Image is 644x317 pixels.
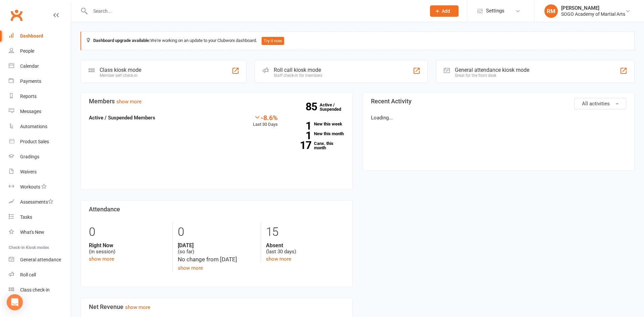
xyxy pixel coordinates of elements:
[9,29,71,44] a: Dashboard
[178,242,256,255] div: (so far)
[7,294,23,310] div: Open Intercom Messenger
[266,222,344,242] div: 15
[89,256,114,262] a: show more
[288,141,344,150] a: 17Canx. this month
[20,184,40,190] div: Workouts
[9,104,71,119] a: Messages
[9,282,71,298] a: Class kiosk mode
[9,59,71,74] a: Calendar
[544,4,558,18] div: RM
[9,267,71,282] a: Roll call
[371,114,626,122] p: Loading...
[20,229,44,235] div: What's New
[9,225,71,240] a: What's New
[371,98,626,105] h3: Recent Activity
[20,139,49,144] div: Product Sales
[20,48,34,54] div: People
[288,131,344,136] a: 1New this month
[274,67,322,73] div: Roll call kiosk mode
[178,265,203,271] a: show more
[89,98,344,105] h3: Members
[262,37,284,45] button: Try it now
[9,252,71,267] a: General attendance kiosk mode
[20,214,32,220] div: Tasks
[288,122,344,126] a: 1New this week
[9,210,71,225] a: Tasks
[20,33,43,39] div: Dashboard
[9,119,71,134] a: Automations
[89,115,155,121] strong: Active / Suspended Members
[20,78,41,84] div: Payments
[455,67,529,73] div: General attendance kiosk mode
[89,242,167,255] div: (in session)
[20,169,37,174] div: Waivers
[9,89,71,104] a: Reports
[89,206,344,213] h3: Attendance
[20,94,37,99] div: Reports
[455,73,529,78] div: Great for the front desk
[274,73,322,78] div: Staff check-in for members
[93,38,150,43] strong: Dashboard upgrade available:
[116,99,142,105] a: show more
[561,5,625,11] div: [PERSON_NAME]
[266,242,344,255] div: (last 30 days)
[89,222,167,242] div: 0
[80,32,635,50] div: We're working on an update to your Clubworx dashboard.
[442,8,450,14] span: Add
[430,5,459,17] button: Add
[561,11,625,17] div: SOGO Academy of Martial Arts
[9,195,71,210] a: Assessments
[306,102,320,112] strong: 85
[20,63,39,69] div: Calendar
[20,199,53,205] div: Assessments
[178,242,256,249] strong: [DATE]
[486,3,504,18] span: Settings
[9,74,71,89] a: Payments
[8,7,25,23] a: Clubworx
[178,255,256,264] div: No change from [DATE]
[20,272,36,277] div: Roll call
[9,179,71,195] a: Workouts
[582,101,610,107] span: All activities
[253,114,278,121] div: -8.6%
[20,124,47,129] div: Automations
[266,242,344,249] strong: Absent
[320,98,349,116] a: 85Active / Suspended
[20,154,39,159] div: Gradings
[125,304,150,310] a: show more
[178,222,256,242] div: 0
[288,121,311,131] strong: 1
[100,73,141,78] div: Member self check-in
[288,130,311,141] strong: 1
[20,109,41,114] div: Messages
[266,256,291,262] a: show more
[574,98,626,109] button: All activities
[89,242,167,249] strong: Right Now
[9,149,71,164] a: Gradings
[20,287,50,293] div: Class check-in
[288,140,311,150] strong: 17
[253,114,278,128] div: Last 30 Days
[9,44,71,59] a: People
[89,304,344,310] h3: Net Revenue
[100,67,141,73] div: Class kiosk mode
[9,134,71,149] a: Product Sales
[20,257,61,262] div: General attendance
[88,6,421,16] input: Search...
[9,164,71,179] a: Waivers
